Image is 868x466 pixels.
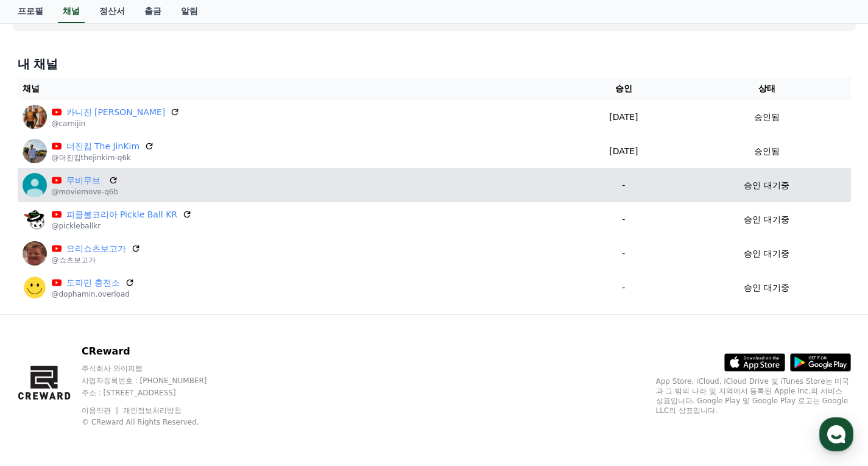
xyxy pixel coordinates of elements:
p: @쇼츠보고가 [52,255,141,265]
p: 주소 : [STREET_ADDRESS] [82,388,230,398]
span: 홈 [38,383,46,393]
a: 이용약관 [82,406,120,415]
p: [DATE] [570,145,677,158]
a: 도파민 충전소 [66,277,120,289]
th: 승인 [565,77,682,100]
p: - [570,281,677,294]
span: 설정 [188,383,203,393]
p: 사업자등록번호 : [PHONE_NUMBER] [82,376,230,386]
img: 무비무브 [23,173,47,197]
p: 승인 대기중 [744,247,789,260]
p: © CReward All Rights Reserved. [82,417,230,427]
a: 카니진 [PERSON_NAME] [66,106,166,119]
p: @carnijin [52,119,180,129]
th: 상태 [683,77,851,100]
h4: 내 채널 [18,55,851,72]
p: @pickleballkr [52,221,192,231]
a: 피클볼코리아 Pickle Ball KR [66,208,178,221]
a: 개인정보처리방침 [123,406,182,415]
p: 승인 대기중 [744,213,789,226]
p: @더진킴thejinkim-q6k [52,153,155,163]
p: - [570,213,677,226]
p: CReward [82,344,230,359]
img: 더진킴 The JinKim [23,139,47,163]
a: 설정 [157,365,234,395]
span: 대화 [111,384,126,394]
p: @moviemove-q6b [52,187,119,197]
p: [DATE] [570,111,677,124]
p: - [570,179,677,192]
a: 대화 [80,365,157,395]
p: 승인 대기중 [744,179,789,192]
img: 도파민 충전소 [23,275,47,300]
p: 승인 대기중 [744,281,789,294]
p: 승인됨 [754,145,780,158]
a: 더진킴 The JinKim [66,140,140,153]
th: 채널 [18,77,565,100]
p: @dophamin.overload [52,289,135,299]
a: 무비무브 [66,174,104,187]
p: - [570,247,677,260]
img: 피클볼코리아 Pickle Ball KR [23,207,47,231]
img: 카니진 Carni Jin [23,105,47,129]
p: 주식회사 와이피랩 [82,364,230,373]
a: 요리쇼츠보고가 [66,242,126,255]
p: App Store, iCloud, iCloud Drive 및 iTunes Store는 미국과 그 밖의 나라 및 지역에서 등록된 Apple Inc.의 서비스 상표입니다. Goo... [656,376,851,415]
p: 승인됨 [754,111,780,124]
img: 요리쇼츠보고가 [23,241,47,266]
a: 홈 [4,365,80,395]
